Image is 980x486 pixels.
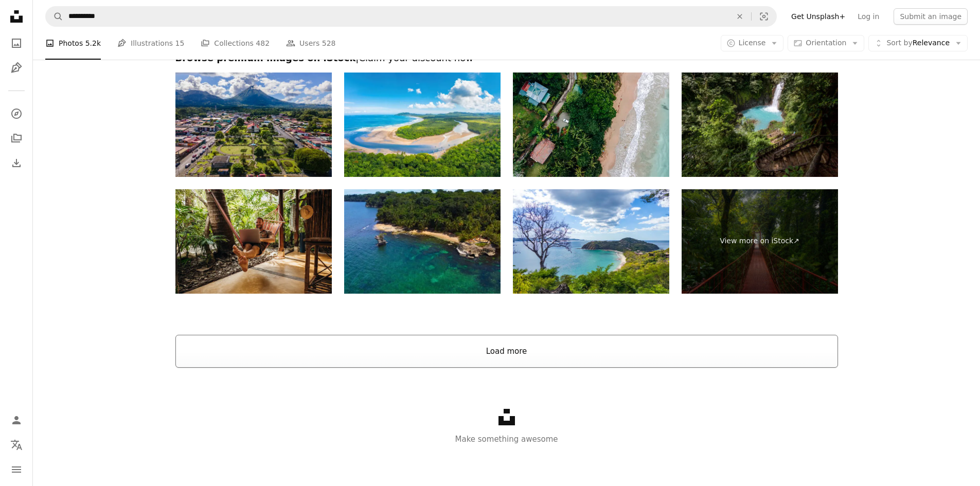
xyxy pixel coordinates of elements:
button: License [721,35,784,51]
a: Collections [6,128,27,149]
img: Beautiful aerial view of San Carlos La Fortuna Town - Arenal Volcano la Fortuna Church in Costa Rica [175,73,332,177]
span: 15 [175,38,185,49]
button: Search Unsplash [46,7,63,26]
button: Visual search [752,7,776,26]
a: Get Unsplash+ [785,8,851,25]
button: Clear [728,7,751,26]
span: Relevance [886,38,950,48]
a: Home — Unsplash [6,6,27,29]
span: License [739,39,766,47]
button: Load more [175,335,838,368]
a: View more on iStock↗ [682,189,838,294]
img: Tamarindo Beach and Estuary, Guanacaste, Costa Rica [344,73,501,177]
img: coastline of the Papagayo Peninsula, Costa Rica [513,189,669,294]
form: Find visuals sitewide [45,6,777,27]
a: Log in [851,8,885,25]
button: Orientation [788,35,864,51]
img: Voyage au costa rica [682,73,838,177]
button: Sort byRelevance [868,35,968,51]
a: Illustrations 15 [117,27,184,60]
img: Aerial view of tropical beach in Cahuita, Costa Rica. [344,189,501,294]
a: Log in / Sign up [6,410,27,430]
p: Make something awesome [33,433,980,445]
a: Users 528 [286,27,335,60]
a: Download History [6,153,27,173]
span: 528 [322,38,336,49]
span: 482 [256,38,270,49]
button: Submit an image [894,8,968,25]
a: Explore [6,103,27,124]
button: Language [6,435,27,455]
img: Man Relaxing in Hammock with Laptop in Tropical Setting [175,189,332,294]
span: Sort by [886,39,912,47]
a: Photos [6,33,27,53]
a: Collections 482 [201,27,270,60]
button: Menu [6,459,27,480]
img: Aerial view of punta uva, Puerto Viejo, Costa Rica [513,73,669,177]
span: Orientation [806,39,846,47]
a: Illustrations [6,58,27,78]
